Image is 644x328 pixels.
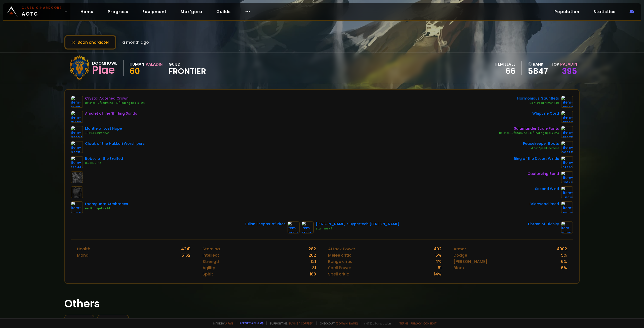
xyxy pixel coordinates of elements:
div: [PERSON_NAME] [454,258,487,265]
img: item-20265 [561,141,573,153]
div: Peacekeeper Boots [523,141,559,146]
a: Report a bug [240,321,259,325]
span: Checkout [316,321,358,325]
span: Paladin [560,61,577,67]
div: Stamina [203,246,220,252]
div: Attack Power [328,246,355,252]
small: Classic Hardcore [22,6,62,10]
div: Mana [77,252,89,258]
div: Loomguard Armbraces [85,201,128,207]
div: 5 % [561,252,567,258]
div: Spell Power [328,265,351,271]
div: Amulet of the Shifting Sands [85,111,137,116]
img: item-21483 [561,156,573,168]
span: Frontier [169,67,206,75]
img: item-12930 [561,201,573,213]
span: AOTC [22,6,62,18]
img: item-18327 [561,111,573,123]
div: Harmonious Gauntlets [517,96,559,101]
a: Privacy [411,321,421,325]
span: a month ago [122,39,149,45]
div: Melee critic [328,252,351,258]
div: Minor Speed Increase [523,146,559,150]
div: Doomhowl [92,60,117,66]
div: Health [77,246,90,252]
span: Support me, [266,321,313,325]
div: Block [454,265,465,271]
img: item-22711 [71,141,83,153]
div: 81 [312,265,316,271]
div: 5 % [435,252,441,258]
div: Plae [92,66,117,74]
div: 402 [434,246,441,252]
a: Statistics [589,7,620,17]
h1: Others [64,296,580,312]
div: Cloak of the Hakkari Worshipers [85,141,145,146]
span: 60 [130,65,140,77]
div: Zulian Scepter of Rites [245,221,286,227]
div: 61 [438,265,441,271]
a: Consent [423,321,437,325]
a: Equipment [138,7,171,17]
img: item-13346 [71,156,83,168]
a: Progress [104,7,132,17]
div: 168 [310,271,316,277]
img: item-17718 [302,221,314,233]
div: Human [130,61,144,67]
button: Scan character [64,35,116,50]
img: item-19132 [71,96,83,108]
div: Top [551,61,577,67]
div: Armor [454,246,466,252]
div: Mantle of Lost Hope [85,126,122,131]
div: Intellect [203,252,219,258]
a: [DOMAIN_NAME] [336,321,358,325]
img: item-19140 [561,171,573,183]
div: Healing Spells +24 [85,207,128,211]
a: 395 [562,65,577,77]
div: Libram of Divinity [528,221,559,227]
div: 4902 [557,246,567,252]
div: [PERSON_NAME]'s Hypertech [PERSON_NAME] [316,221,399,227]
a: Population [550,7,583,17]
a: a fan [225,321,233,325]
span: v. d752d5 - production [361,321,391,325]
div: Strength [203,258,220,265]
a: 5847 [528,67,548,75]
div: 4241 [181,246,190,252]
div: Crystal Adorned Crown [85,96,145,101]
div: 6 % [561,258,567,265]
div: 14 % [434,271,441,277]
div: Stamina +7 [316,227,399,231]
div: Spirit [203,271,213,277]
div: Range critic [328,258,352,265]
div: Robes of the Exalted [85,156,123,161]
img: item-11819 [561,186,573,198]
img: item-18875 [561,126,573,138]
a: Home [76,7,98,17]
div: guild [169,61,206,75]
img: item-22234 [71,126,83,138]
div: 121 [311,258,316,265]
div: Agility [203,265,215,271]
img: item-21507 [71,111,83,123]
div: 6 % [561,265,567,271]
img: item-13969 [71,201,83,213]
a: Terms [399,321,409,325]
div: Reinforced Armor +40 [517,101,559,105]
div: Cauterizing Band [528,171,559,176]
div: 5162 [182,252,190,258]
a: Mak'gora [177,7,206,17]
img: item-18527 [561,96,573,108]
div: rank [528,61,548,67]
div: Health +100 [85,161,123,165]
a: Buy me a coffee [289,321,313,325]
div: Whipvine Cord [532,111,559,116]
a: Guilds [212,7,235,17]
div: Salamander Scale Pants [499,126,559,131]
div: Defense +7/Stamina +10/Healing Spells +24 [85,101,145,105]
div: item level [495,61,515,67]
div: Briarwood Reed [530,201,559,207]
div: +5 Fire Resistance [85,131,122,135]
div: Spell critic [328,271,349,277]
img: item-23201 [561,221,573,233]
